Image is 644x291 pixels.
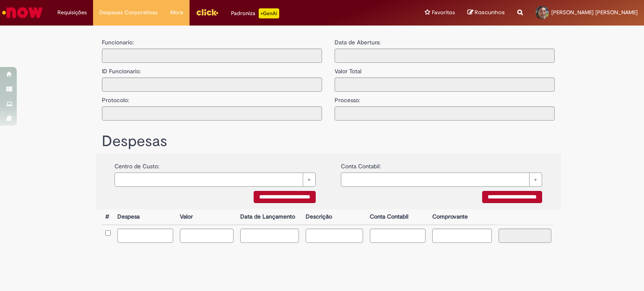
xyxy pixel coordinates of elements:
[1,4,44,21] img: ServiceNow
[366,209,429,225] th: Conta Contabil
[102,92,129,104] label: Protocolo:
[114,173,316,187] a: Limpar campo {0}
[467,9,505,17] a: Rascunhos
[335,92,360,104] label: Processo:
[335,63,361,75] label: Valor Total
[551,9,638,16] span: [PERSON_NAME] [PERSON_NAME]
[102,209,114,225] th: #
[102,133,555,150] h1: Despesas
[259,8,279,18] p: +GenAi
[341,158,381,170] label: Conta Contabil:
[432,8,455,17] span: Favoritos
[335,38,381,46] label: Data de Abertura:
[57,8,87,17] span: Requisições
[114,158,159,170] label: Centro de Custo:
[475,8,505,16] span: Rascunhos
[237,209,303,225] th: Data de Lançamento
[231,8,279,18] div: Padroniza
[341,173,542,187] a: Limpar campo {0}
[302,209,366,225] th: Descrição
[196,6,218,18] img: click_logo_yellow_360x200.png
[102,63,141,75] label: ID Funcionario:
[99,8,158,17] span: Despesas Corporativas
[177,209,236,225] th: Valor
[170,8,183,17] span: More
[102,38,134,46] label: Funcionario:
[429,209,496,225] th: Comprovante
[114,209,177,225] th: Despesa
